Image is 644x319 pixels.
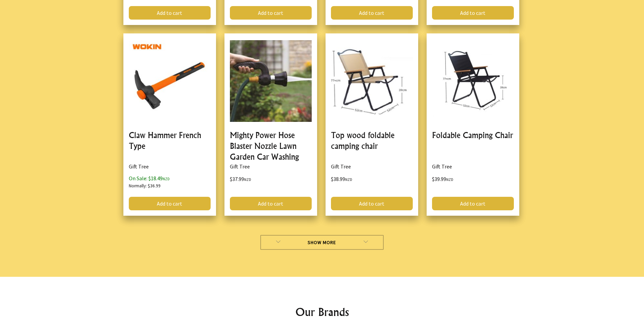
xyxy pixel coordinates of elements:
a: Add to cart [230,197,312,210]
a: Show More [260,235,384,250]
a: Add to cart [230,6,312,20]
a: Add to cart [432,197,514,210]
a: Add to cart [331,197,413,210]
a: Add to cart [129,197,211,210]
a: Add to cart [129,6,211,20]
a: Add to cart [331,6,413,20]
a: Add to cart [432,6,514,20]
